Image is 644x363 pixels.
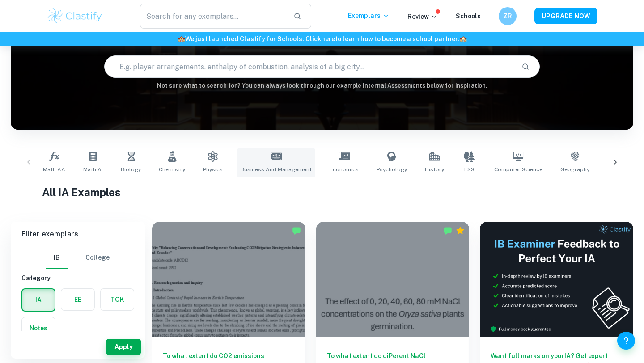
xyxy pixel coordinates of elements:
[22,317,55,339] button: Notes
[159,165,185,173] span: Chemistry
[121,165,141,173] span: Biology
[494,165,542,173] span: Computer Science
[140,4,286,29] input: Search for any exemplars...
[330,165,359,173] span: Economics
[46,247,110,269] div: Filter type choice
[203,165,223,173] span: Physics
[459,35,467,42] span: 🏫
[11,81,633,90] h6: Not sure what to search for? You can always look through our example Internal Assessments below f...
[43,165,65,173] span: Math AA
[178,35,185,42] span: 🏫
[61,289,94,310] button: EE
[101,289,134,310] button: TOK
[2,34,642,44] h6: We just launched Clastify for Schools. Click to learn how to become a school partner.
[105,54,514,79] input: E.g. player arrangements, enthalpy of combustion, analysis of a big city...
[11,222,145,247] h6: Filter exemplars
[22,289,55,311] button: IA
[456,13,481,20] a: Schools
[503,11,513,21] h6: ZR
[46,247,68,269] button: IB
[480,222,633,337] img: Thumbnail
[534,8,597,24] button: UPGRADE NOW
[348,11,390,21] p: Exemplars
[443,226,452,235] img: Marked
[407,12,438,21] p: Review
[499,7,517,25] button: ZR
[321,35,335,42] a: here
[377,165,407,173] span: Psychology
[85,247,110,269] button: College
[47,7,103,25] img: Clastify logo
[292,226,301,235] img: Marked
[21,273,134,283] h6: Category
[241,165,312,173] span: Business and Management
[518,59,533,74] button: Search
[425,165,444,173] span: History
[464,165,475,173] span: ESS
[617,332,635,350] button: Help and Feedback
[106,339,141,355] button: Apply
[42,184,602,200] h1: All IA Examples
[83,165,103,173] span: Math AI
[560,165,589,173] span: Geography
[456,226,465,235] div: Premium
